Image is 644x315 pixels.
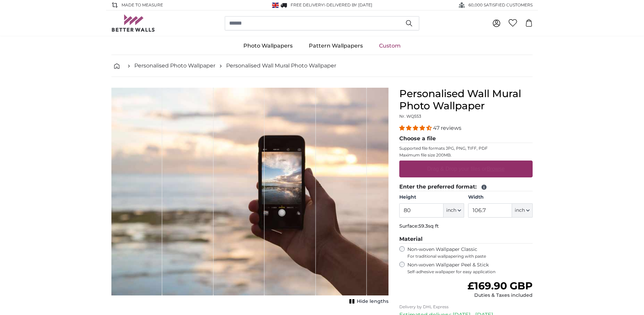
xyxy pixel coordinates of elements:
label: Width [468,194,533,201]
p: Delivery by DHL Express [399,304,533,310]
legend: Enter the preferred format: [399,183,533,191]
span: 4.38 stars [399,125,433,131]
a: Pattern Wallpapers [301,37,371,55]
label: Non-woven Wallpaper Peel & Stick [407,262,533,275]
span: For traditional wallpapering with paste [407,254,533,259]
span: Delivered by [DATE] [326,2,372,7]
a: Personalised Wall Mural Photo Wallpaper [226,62,336,70]
div: Duties & Taxes included [467,292,533,299]
img: United Kingdom [272,3,279,8]
span: Made to Measure [122,2,163,8]
span: £169.90 GBP [467,280,533,292]
span: Nr. WQ553 [399,114,421,119]
a: Photo Wallpapers [235,37,301,55]
label: Non-woven Wallpaper Classic [407,246,533,259]
h1: Personalised Wall Mural Photo Wallpaper [399,88,533,112]
p: Supported file formats JPG, PNG, TIFF, PDF [399,146,533,151]
legend: Choose a file [399,135,533,143]
span: 60,000 SATISFIED CUSTOMERS [468,2,533,8]
span: - [325,2,372,7]
span: 59.3sq ft [419,223,439,229]
button: Hide lengths [347,297,388,306]
nav: breadcrumbs [111,55,533,77]
button: inch [512,203,533,218]
button: inch [444,203,464,218]
span: inch [515,207,525,214]
label: Height [399,194,464,201]
span: inch [446,207,456,214]
span: Hide lengths [357,298,388,305]
legend: Material [399,235,533,244]
div: 1 of 1 [111,88,388,306]
span: 47 reviews [433,125,461,131]
p: Surface: [399,223,533,230]
span: FREE delivery! [291,2,325,7]
img: Betterwalls [111,15,155,32]
span: Self-adhesive wallpaper for easy application [407,269,533,275]
a: Personalised Photo Wallpaper [134,62,215,70]
p: Maximum file size 200MB. [399,152,533,158]
a: Custom [371,37,409,55]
